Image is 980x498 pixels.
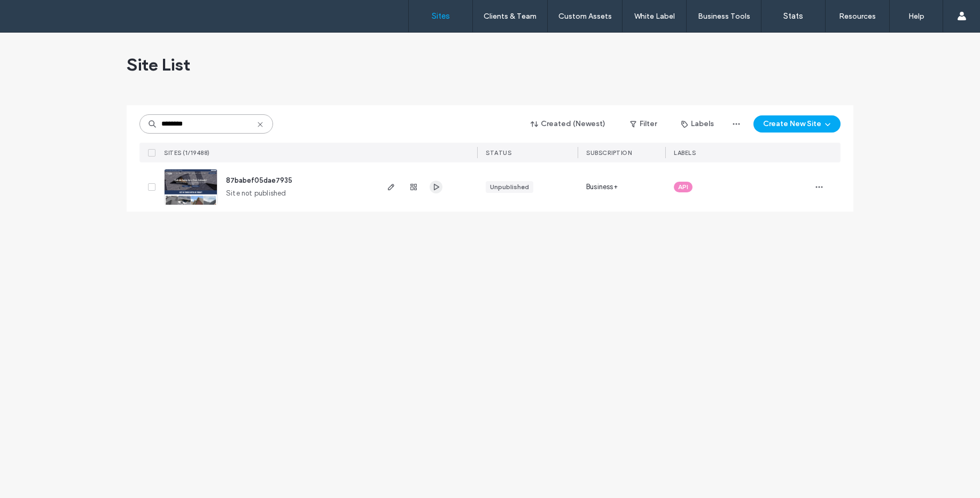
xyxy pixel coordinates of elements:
[484,12,536,21] label: Clients & Team
[226,176,292,184] a: 87babef05dae7935
[586,182,618,192] span: Business+
[226,188,286,199] span: Site not published
[839,12,876,21] label: Resources
[698,12,750,21] label: Business Tools
[672,115,724,133] button: Labels
[908,12,924,21] label: Help
[164,149,210,157] span: SITES (1/19488)
[432,11,450,21] label: Sites
[674,149,696,157] span: LABELS
[619,115,667,133] button: Filter
[558,12,612,21] label: Custom Assets
[678,182,688,192] span: API
[522,115,615,133] button: Created (Newest)
[486,149,511,157] span: STATUS
[783,11,803,21] label: Stats
[490,182,529,192] div: Unpublished
[634,12,675,21] label: White Label
[753,115,841,133] button: Create New Site
[127,54,190,75] span: Site List
[586,149,632,157] span: SUBSCRIPTION
[25,7,46,17] span: Help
